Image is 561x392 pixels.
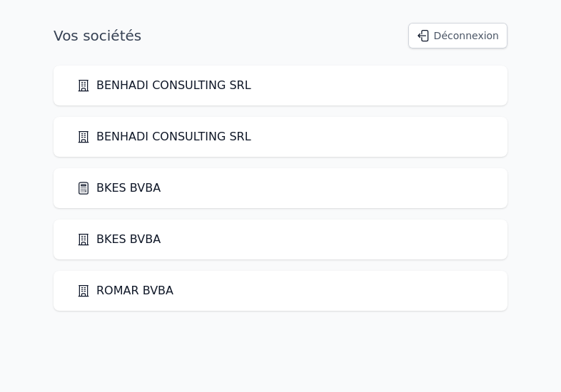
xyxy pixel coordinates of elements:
[76,128,251,145] a: BENHADI CONSULTING SRL
[76,231,161,248] a: BKES BVBA
[76,180,161,197] a: BKES BVBA
[54,26,141,46] h1: Vos sociétés
[76,282,173,299] a: ROMAR BVBA
[408,23,507,48] button: Déconnexion
[76,77,251,94] a: BENHADI CONSULTING SRL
